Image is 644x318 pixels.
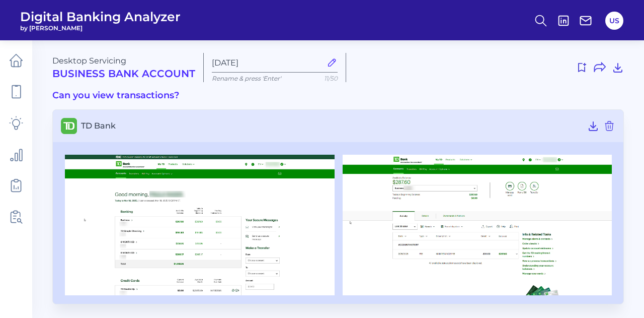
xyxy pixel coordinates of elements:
[65,155,335,295] img: TD Bank
[343,155,612,295] img: TD Bank
[52,56,195,80] div: Desktop Servicing
[20,24,181,32] span: by [PERSON_NAME]
[52,90,624,101] h3: Can you view transactions?
[20,9,181,24] span: Digital Banking Analyzer
[52,68,195,80] h2: Business Bank Account
[81,121,583,131] span: TD Bank
[605,12,623,30] button: US
[324,75,338,82] span: 11/50
[212,75,338,82] p: Rename & press 'Enter'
